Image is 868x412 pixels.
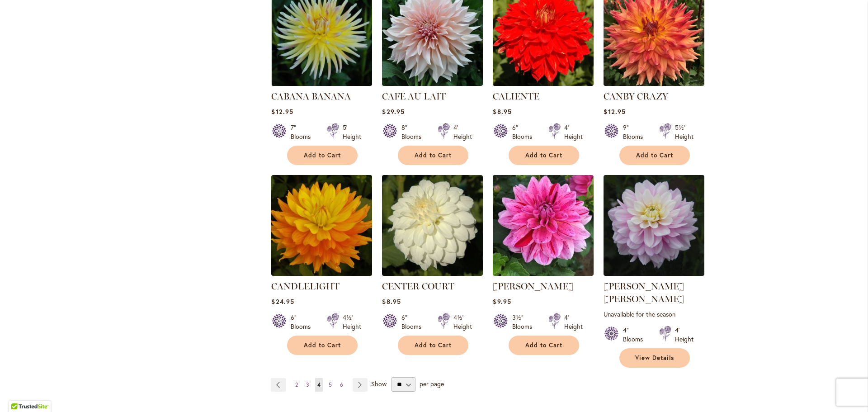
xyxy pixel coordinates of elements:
span: Add to Cart [415,341,452,349]
a: CALIENTE [493,91,539,102]
div: 4' Height [675,326,693,344]
div: 8" Blooms [401,123,427,141]
a: Café Au Lait [382,79,483,88]
span: $8.95 [493,107,511,116]
span: 6 [340,381,343,388]
div: 4½' Height [343,313,361,331]
div: 6" Blooms [401,313,427,331]
a: CAFE AU LAIT [382,91,446,102]
button: Add to Cart [398,336,468,355]
a: CHA CHING [493,269,594,278]
span: View Details [635,354,674,362]
div: 4" Blooms [623,326,648,344]
a: CALIENTE [493,79,594,88]
div: 4' Height [564,123,583,141]
a: [PERSON_NAME] [PERSON_NAME] [604,281,684,304]
a: CANBY CRAZY [604,91,668,102]
button: Add to Cart [509,336,579,355]
div: 3½" Blooms [512,313,538,331]
div: 4' Height [564,313,583,331]
span: $29.95 [382,107,404,116]
a: CANDLELIGHT [271,269,372,278]
span: 5 [329,381,332,388]
span: Add to Cart [525,152,562,159]
img: CHA CHING [493,175,594,276]
span: Add to Cart [304,152,341,159]
div: 5' Height [343,123,361,141]
span: $9.95 [493,297,511,306]
span: 4 [317,381,321,388]
div: 6" Blooms [512,123,538,141]
a: View Details [619,348,690,368]
iframe: Launch Accessibility Center [7,380,32,405]
a: 3 [304,378,311,392]
a: 5 [326,378,334,392]
span: $12.95 [604,107,625,116]
div: 4½' Height [453,313,472,331]
button: Add to Cart [287,146,358,165]
a: 6 [338,378,345,392]
button: Add to Cart [287,336,358,355]
span: Add to Cart [525,341,562,349]
span: 2 [295,381,298,388]
a: CENTER COURT [382,281,454,292]
button: Add to Cart [619,146,690,165]
div: 4' Height [453,123,472,141]
button: Add to Cart [398,146,468,165]
span: Show [371,379,387,388]
a: 2 [293,378,300,392]
span: Add to Cart [415,152,452,159]
img: CENTER COURT [382,175,483,276]
a: CABANA BANANA [271,79,372,88]
span: $8.95 [382,297,401,306]
a: Canby Crazy [604,79,704,88]
span: Add to Cart [636,152,673,159]
span: Add to Cart [304,341,341,349]
a: CANDLELIGHT [271,281,340,292]
p: Unavailable for the season [604,310,704,318]
a: Charlotte Mae [604,269,704,278]
div: 5½' Height [675,123,693,141]
div: 9" Blooms [623,123,648,141]
img: Charlotte Mae [604,175,704,276]
div: 7" Blooms [291,123,316,141]
button: Add to Cart [509,146,579,165]
div: 6" Blooms [291,313,316,331]
span: $24.95 [271,297,294,306]
span: 3 [306,381,309,388]
a: CENTER COURT [382,269,483,278]
a: CABANA BANANA [271,91,351,102]
img: CANDLELIGHT [271,175,372,276]
span: per page [420,379,444,388]
span: $12.95 [271,107,293,116]
a: [PERSON_NAME] [493,281,573,292]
